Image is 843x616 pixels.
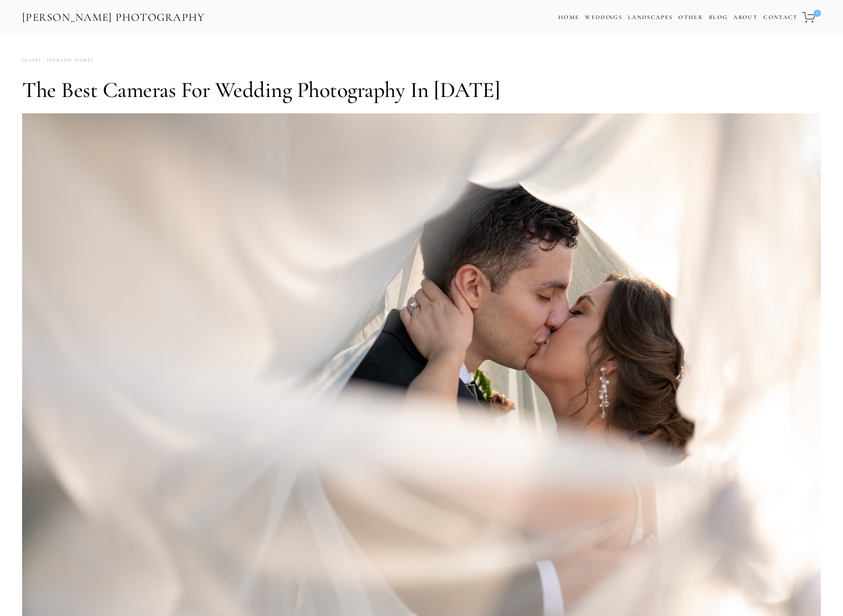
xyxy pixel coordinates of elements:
a: [PERSON_NAME] [41,54,93,66]
h1: The Best Cameras for Wedding Photography in [DATE] [22,77,821,103]
a: Weddings [585,14,622,21]
a: Landscapes [628,14,673,21]
time: [DATE] [22,54,41,66]
a: [PERSON_NAME] Photography [21,8,206,27]
a: 0 items in cart [801,7,822,28]
a: About [733,11,758,24]
a: Contact [763,11,797,24]
a: Other [678,14,703,21]
a: Blog [709,11,728,24]
span: 0 [814,10,821,17]
a: Home [558,11,579,24]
